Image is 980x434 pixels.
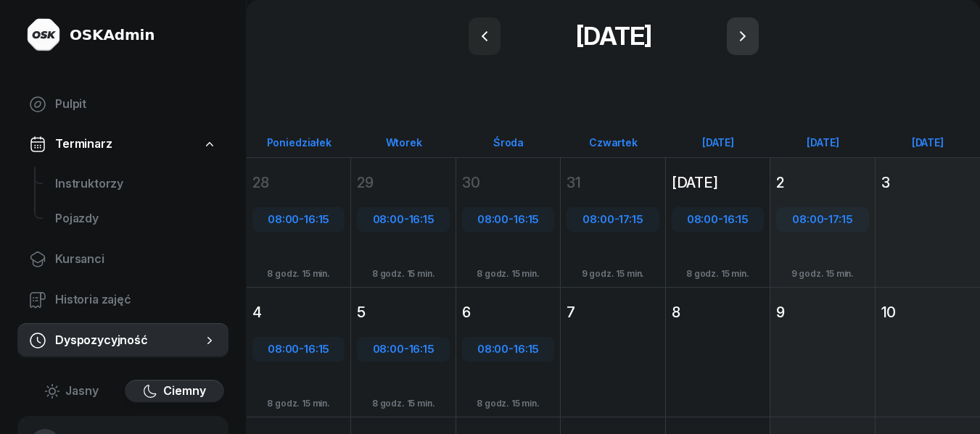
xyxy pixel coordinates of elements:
span: Jasny [65,382,99,401]
span: Instruktorzy [55,175,217,193]
img: logo-light@2x.png [26,17,61,52]
div: [DATE] [666,136,770,149]
div: [DATE] [672,172,764,193]
button: Jasny [22,380,122,403]
span: Pulpit [55,95,217,114]
div: 2 [776,172,868,193]
div: Wtorek [351,136,456,149]
div: Środa [456,136,561,149]
a: Historia zajęć [17,283,228,317]
a: Dyspozycyjność [17,323,228,358]
a: Kursanci [17,242,228,277]
div: 4 [252,302,345,322]
div: 7 [567,302,659,322]
span: Ciemny [163,382,206,401]
a: Instruktorzy [44,167,228,201]
button: Ciemny [125,380,225,403]
span: Pojazdy [55,209,217,228]
h1: [DATE] [527,24,701,49]
a: Pulpit [17,87,228,122]
div: [DATE] [876,136,980,149]
span: Terminarz [55,135,112,154]
div: Poniedziałek [247,136,351,149]
div: 6 [462,302,554,322]
a: Terminarz [17,128,228,161]
div: 8 [672,302,764,322]
span: Historia zajęć [55,291,217,309]
div: 3 [881,172,974,193]
div: 10 [881,302,974,322]
a: Pojazdy [44,201,228,236]
div: OSKAdmin [70,25,155,45]
div: Czwartek [561,136,665,149]
div: 5 [357,302,449,322]
span: Kursanci [55,250,217,269]
span: Dyspozycyjność [55,331,202,350]
div: [DATE] [770,136,875,149]
div: 9 [776,302,868,322]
